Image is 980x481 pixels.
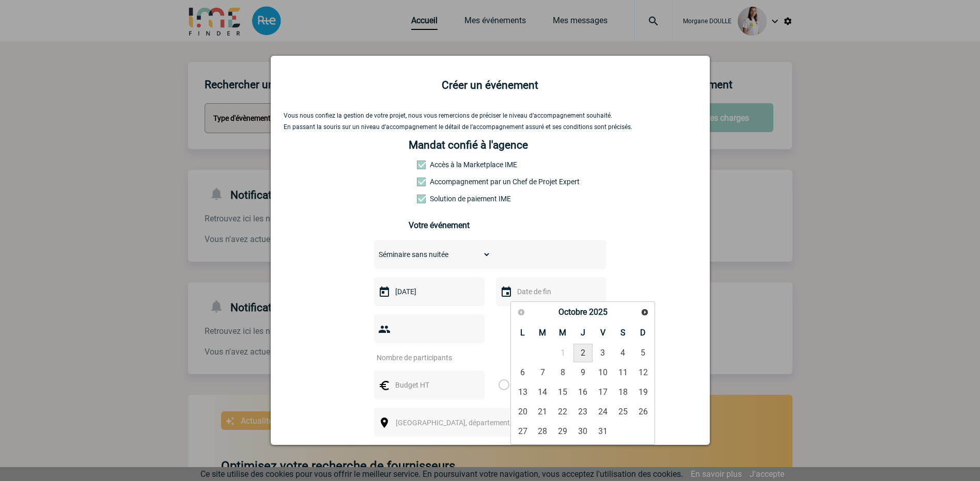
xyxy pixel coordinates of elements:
[417,161,462,169] label: Accès à la Marketplace IME
[613,363,632,382] a: 11
[633,344,652,362] a: 5
[594,344,613,362] a: 3
[533,403,552,421] a: 21
[573,363,593,382] a: 9
[284,112,697,119] p: Vous nous confiez la gestion de votre projet, nous vous remercions de préciser le niveau d’accomp...
[573,403,593,421] a: 23
[374,351,471,364] input: Nombre de participants
[409,220,571,230] h3: Votre événement
[513,422,532,441] a: 27
[539,328,546,338] span: Mardi
[633,363,652,382] a: 12
[589,307,608,317] span: 2025
[559,328,566,338] span: Mercredi
[573,383,593,402] a: 16
[553,363,572,382] a: 8
[633,383,652,402] a: 19
[533,422,552,441] a: 28
[600,328,605,338] span: Vendredi
[396,419,539,427] span: [GEOGRAPHIC_DATA], département, région...
[594,403,613,421] a: 24
[637,304,652,319] a: Suivant
[613,383,632,402] a: 18
[553,403,572,421] a: 22
[284,79,697,91] h2: Créer un événement
[553,383,572,402] a: 15
[581,328,585,338] span: Jeudi
[594,363,613,382] a: 10
[573,344,593,362] a: 2
[533,363,552,382] a: 7
[513,383,532,402] a: 13
[499,371,510,399] label: Par personne
[613,344,632,362] a: 4
[417,195,462,203] label: Conformité aux process achat client, Prise en charge de la facturation, Mutualisation de plusieur...
[393,378,464,392] input: Budget HT
[284,123,697,131] p: En passant la souris sur un niveau d’accompagnement le détail de l’accompagnement assuré et ses c...
[573,422,593,441] a: 30
[594,383,613,402] a: 17
[553,422,572,441] a: 29
[393,285,464,298] input: Date de début
[533,383,552,402] a: 14
[515,285,586,298] input: Date de fin
[620,328,626,338] span: Samedi
[520,328,525,338] span: Lundi
[641,308,649,316] span: Suivant
[640,328,646,338] span: Dimanche
[417,178,462,186] label: Prestation payante
[558,307,587,317] span: Octobre
[513,403,532,421] a: 20
[613,403,632,421] a: 25
[594,422,613,441] a: 31
[409,139,528,151] h4: Mandat confié à l'agence
[633,403,652,421] a: 26
[513,363,532,382] a: 6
